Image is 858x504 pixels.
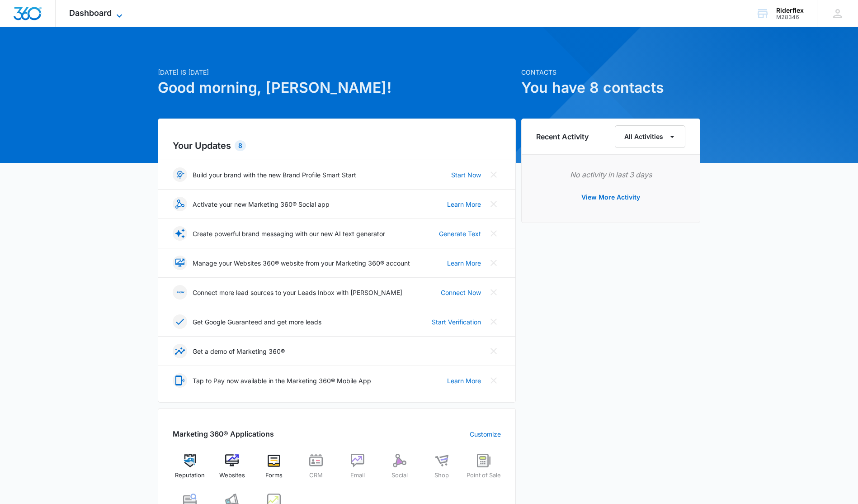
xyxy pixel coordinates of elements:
h6: Recent Activity [536,131,589,142]
button: Close [486,285,501,300]
button: Close [486,167,501,182]
div: 8 [235,140,246,151]
h2: Your Updates [173,139,501,152]
h1: You have 8 contacts [521,77,700,99]
p: Tap to Pay now available in the Marketing 360® Mobile App [193,376,371,385]
div: account name [776,7,804,14]
p: Activate your new Marketing 360® Social app [193,200,330,209]
button: Close [486,256,501,270]
h1: Good morning, [PERSON_NAME]! [158,77,516,99]
a: Reputation [173,454,207,486]
button: All Activities [615,125,685,148]
span: CRM [309,471,323,480]
a: Social [382,454,417,486]
h2: Marketing 360® Applications [173,428,274,439]
button: Close [486,314,501,329]
button: View More Activity [572,186,649,208]
a: Generate Text [439,229,481,238]
a: Customize [470,429,501,439]
p: [DATE] is [DATE] [158,67,516,77]
a: Learn More [447,376,481,385]
a: Email [340,454,375,486]
p: No activity in last 3 days [536,169,685,180]
a: Start Verification [432,317,481,327]
span: Social [391,471,408,480]
a: Forms [257,454,292,486]
a: CRM [298,454,333,486]
div: account id [776,14,804,20]
p: Get a demo of Marketing 360® [193,347,285,356]
a: Connect Now [441,288,481,297]
span: Reputation [175,471,205,480]
span: Point of Sale [467,471,501,480]
span: Shop [434,471,449,480]
span: Forms [265,471,283,480]
p: Manage your Websites 360® website from your Marketing 360® account [193,258,410,268]
p: Build your brand with the new Brand Profile Smart Start [193,170,356,180]
p: Create powerful brand messaging with our new AI text generator [193,229,385,238]
a: Learn More [447,258,481,268]
p: Contacts [521,67,700,77]
span: Email [350,471,365,480]
span: Dashboard [69,8,112,18]
button: Close [486,344,501,358]
a: Point of Sale [466,454,501,486]
button: Close [486,197,501,211]
p: Get Google Guaranteed and get more leads [193,317,321,327]
p: Connect more lead sources to your Leads Inbox with [PERSON_NAME] [193,288,402,297]
span: Websites [219,471,245,480]
a: Shop [424,454,459,486]
button: Close [486,226,501,241]
button: Close [486,373,501,388]
a: Start Now [451,170,481,180]
a: Learn More [447,200,481,209]
a: Websites [215,454,250,486]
